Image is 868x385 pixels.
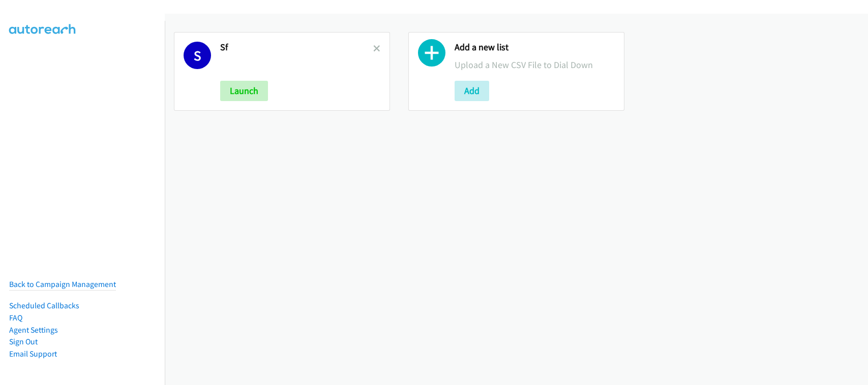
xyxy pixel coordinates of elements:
[220,42,373,53] h2: Sf
[9,325,58,335] a: Agent Settings
[9,349,57,359] a: Email Support
[9,337,38,346] a: Sign Out
[455,58,615,72] p: Upload a New CSV File to Dial Down
[184,42,211,69] h1: S
[9,301,79,310] a: Scheduled Callbacks
[9,279,116,289] a: Back to Campaign Management
[9,313,22,323] a: FAQ
[455,42,615,53] h2: Add a new list
[455,81,489,101] button: Add
[220,81,268,101] button: Launch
